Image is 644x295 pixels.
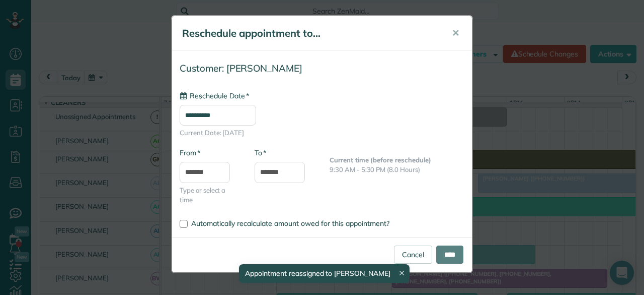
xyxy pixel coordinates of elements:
a: Cancel [394,246,432,264]
div: Appointment reassigned to [PERSON_NAME] [239,264,409,283]
span: ✕ [452,27,459,39]
span: Automatically recalculate amount owed for this appointment? [191,219,389,228]
label: Reschedule Date [180,91,249,101]
b: Current time (before reschedule) [330,156,431,164]
h4: Customer: [PERSON_NAME] [180,63,464,74]
label: To [255,148,266,158]
label: From [180,148,200,158]
p: 9:30 AM - 5:30 PM (8.0 Hours) [330,165,464,174]
span: Type or select a time [180,186,239,205]
h5: Reschedule appointment to... [182,26,438,40]
span: Current Date: [DATE] [180,128,464,138]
